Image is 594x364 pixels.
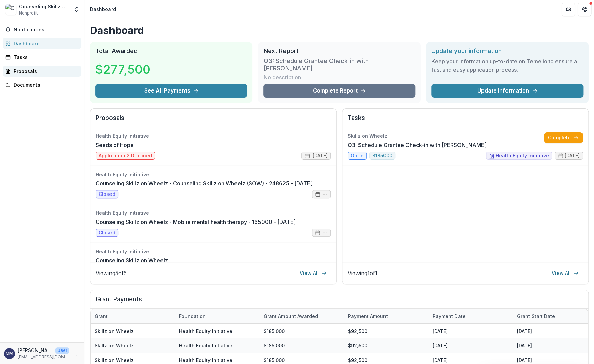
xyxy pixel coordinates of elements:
[259,313,322,320] div: Grant amount awarded
[3,79,81,90] a: Documents
[344,324,428,338] div: $92,500
[96,114,331,127] h2: Proposals
[95,60,150,78] h3: $277,500
[91,313,112,320] div: Grant
[90,6,116,13] div: Dashboard
[431,47,583,55] h2: Update your information
[578,3,591,16] button: Get Help
[18,354,69,360] p: [EMAIL_ADDRESS][DOMAIN_NAME]
[14,68,76,75] div: Proposals
[348,269,377,277] p: Viewing 1 of 1
[428,338,513,353] div: [DATE]
[6,351,13,356] div: Marshan Marick
[91,309,175,323] div: Grant
[344,309,428,323] div: Payment Amount
[344,313,392,320] div: Payment Amount
[431,57,583,74] h3: Keep your information up-to-date on Temelio to ensure a fast and easy application process.
[14,27,79,33] span: Notifications
[95,47,247,55] h2: Total Awarded
[259,309,344,323] div: Grant amount awarded
[263,73,301,81] p: No description
[96,295,583,308] h2: Grant Payments
[19,3,69,10] div: Counseling Skillz on Wheelz
[72,349,80,358] button: More
[259,338,344,353] div: $185,000
[3,66,81,77] a: Proposals
[5,4,16,15] img: Counseling Skillz on Wheelz
[179,356,232,364] p: Health Equity Initiative
[72,3,81,16] button: Open entity switcher
[96,269,127,277] p: Viewing 5 of 5
[175,309,259,323] div: Foundation
[263,84,415,98] a: Complete Report
[548,268,583,279] a: View All
[263,47,415,55] h2: Next Report
[55,347,69,354] p: User
[95,84,247,98] button: See All Payments
[90,24,589,36] h1: Dashboard
[428,309,513,323] div: Payment date
[95,328,134,334] a: Skillz on Wheelz
[95,343,134,348] a: Skillz on Wheelz
[19,10,38,16] span: Nonprofit
[3,38,81,49] a: Dashboard
[3,24,81,35] button: Notifications
[428,313,470,320] div: Payment date
[348,141,487,149] a: Q3: Schedule Grantee Check-in with [PERSON_NAME]
[96,179,313,187] a: Counseling Skillz on Wheelz - Counseling Skillz on Wheelz (SOW) - 248625 - [DATE]
[96,256,168,264] a: Counseling Skillz on Wheelz
[562,3,575,16] button: Partners
[263,57,415,72] h3: Q3: Schedule Grantee Check-in with [PERSON_NAME]
[428,324,513,338] div: [DATE]
[296,268,331,279] a: View All
[18,347,53,354] p: [PERSON_NAME]
[96,218,296,226] a: Counseling Skillz on Wheelz - Moblie mental health therapy - 165000 - [DATE]
[95,357,134,363] a: Skillz on Wheelz
[175,313,210,320] div: Foundation
[259,324,344,338] div: $185,000
[544,132,583,143] a: Complete
[431,84,583,98] a: Update Information
[344,338,428,353] div: $92,500
[96,141,134,149] a: Seeds of Hope
[87,4,119,14] nav: breadcrumb
[14,40,76,47] div: Dashboard
[14,81,76,88] div: Documents
[179,342,232,349] p: Health Equity Initiative
[513,313,559,320] div: Grant start date
[3,52,81,63] a: Tasks
[14,54,76,61] div: Tasks
[179,327,232,335] p: Health Equity Initiative
[348,114,583,127] h2: Tasks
